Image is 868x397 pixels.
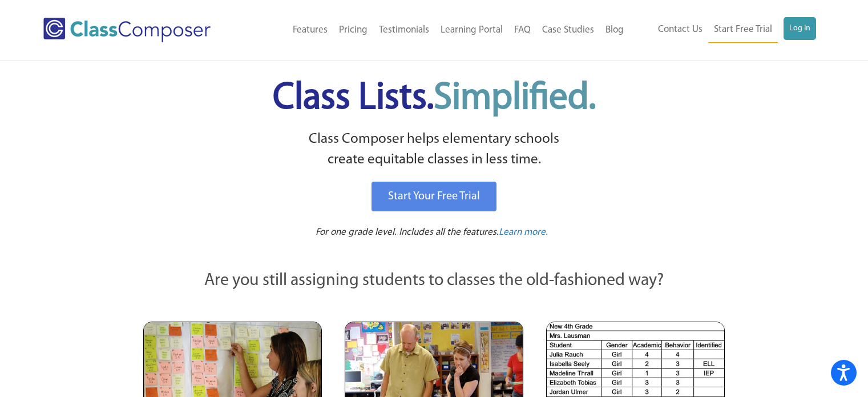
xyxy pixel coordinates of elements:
a: Learn more. [499,226,548,240]
nav: Header Menu [247,18,629,43]
a: Features [287,18,333,43]
a: Start Your Free Trial [372,182,496,211]
p: Class Composer helps elementary schools create equitable classes in less time. [142,129,727,171]
a: FAQ [508,18,536,43]
a: Log In [784,17,816,40]
span: Class Lists. [273,80,596,117]
nav: Header Menu [629,17,816,43]
p: Are you still assigning students to classes the old-fashioned way? [143,268,725,294]
a: Learning Portal [435,18,508,43]
span: For one grade level. Includes all the features. [316,227,499,237]
span: Learn more. [499,227,548,237]
a: Testimonials [373,18,435,43]
a: Blog [600,18,629,43]
a: Pricing [333,18,373,43]
a: Start Free Trial [708,17,778,43]
a: Case Studies [536,18,600,43]
span: Start Your Free Trial [388,191,480,202]
a: Contact Us [652,17,708,42]
span: Simplified. [434,80,596,117]
img: Class Composer [43,18,211,42]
